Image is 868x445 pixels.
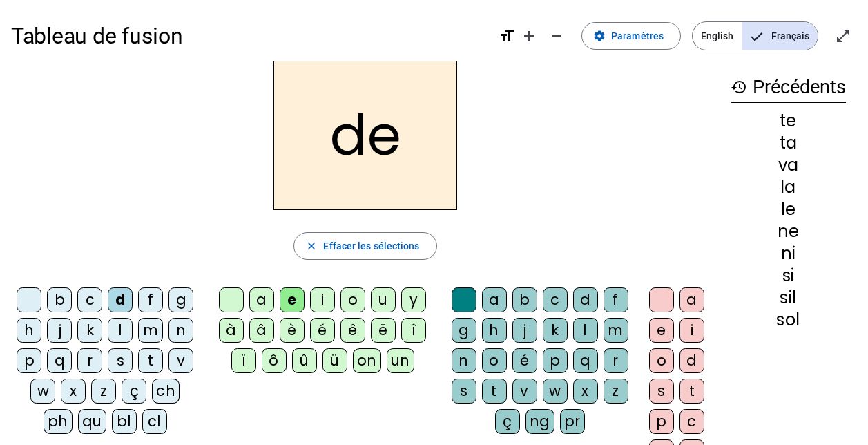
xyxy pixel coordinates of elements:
[401,318,426,343] div: î
[482,348,507,373] div: o
[452,318,476,343] div: g
[47,287,72,312] div: b
[78,409,106,434] div: qu
[593,30,606,42] mat-icon: settings
[679,318,704,343] div: i
[322,348,347,373] div: ü
[649,409,674,434] div: p
[138,318,163,343] div: m
[249,318,274,343] div: â
[731,157,846,173] div: va
[649,318,674,343] div: e
[168,287,193,312] div: g
[829,22,857,50] button: Entrer en plein écran
[604,318,628,343] div: m
[47,318,72,343] div: j
[11,14,488,58] h1: Tableau de fusion
[543,22,570,50] button: Diminuer la taille de la police
[482,287,507,312] div: a
[560,409,585,434] div: pr
[573,379,598,404] div: x
[499,28,515,44] mat-icon: format_size
[401,287,426,312] div: y
[108,287,133,312] div: d
[310,287,335,312] div: i
[452,348,476,373] div: n
[310,318,335,343] div: é
[731,179,846,196] div: la
[649,348,674,373] div: o
[543,379,568,404] div: w
[168,318,193,343] div: n
[604,348,628,373] div: r
[280,287,305,312] div: e
[77,348,102,373] div: r
[548,28,565,44] mat-icon: remove
[77,287,102,312] div: c
[262,348,287,373] div: ô
[512,379,537,404] div: v
[482,318,507,343] div: h
[280,318,305,343] div: è
[231,348,256,373] div: ï
[91,379,116,404] div: z
[152,379,180,404] div: ch
[512,287,537,312] div: b
[112,409,137,434] div: bl
[273,61,457,210] h2: de
[543,287,568,312] div: c
[108,348,133,373] div: s
[168,348,193,373] div: v
[122,379,146,404] div: ç
[581,22,681,50] button: Paramètres
[108,318,133,343] div: l
[731,135,846,151] div: ta
[47,348,72,373] div: q
[340,318,365,343] div: ê
[692,21,818,50] mat-button-toggle-group: Language selection
[495,409,520,434] div: ç
[340,287,365,312] div: o
[515,22,543,50] button: Augmenter la taille de la police
[573,318,598,343] div: l
[512,318,537,343] div: j
[371,287,396,312] div: u
[61,379,86,404] div: x
[679,287,704,312] div: a
[353,348,381,373] div: on
[731,79,747,95] mat-icon: history
[249,287,274,312] div: a
[573,348,598,373] div: q
[604,379,628,404] div: z
[387,348,414,373] div: un
[731,267,846,284] div: si
[482,379,507,404] div: t
[611,28,664,44] span: Paramètres
[731,312,846,328] div: sol
[731,72,846,103] h3: Précédents
[731,290,846,306] div: sil
[293,232,436,260] button: Effacer les sélections
[731,201,846,218] div: le
[679,379,704,404] div: t
[292,348,317,373] div: û
[573,287,598,312] div: d
[731,245,846,262] div: ni
[17,348,41,373] div: p
[77,318,102,343] div: k
[679,348,704,373] div: d
[219,318,244,343] div: à
[693,22,742,50] span: English
[138,348,163,373] div: t
[525,409,554,434] div: ng
[731,223,846,240] div: ne
[512,348,537,373] div: é
[142,409,167,434] div: cl
[679,409,704,434] div: c
[17,318,41,343] div: h
[521,28,537,44] mat-icon: add
[543,348,568,373] div: p
[742,22,818,50] span: Français
[604,287,628,312] div: f
[452,379,476,404] div: s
